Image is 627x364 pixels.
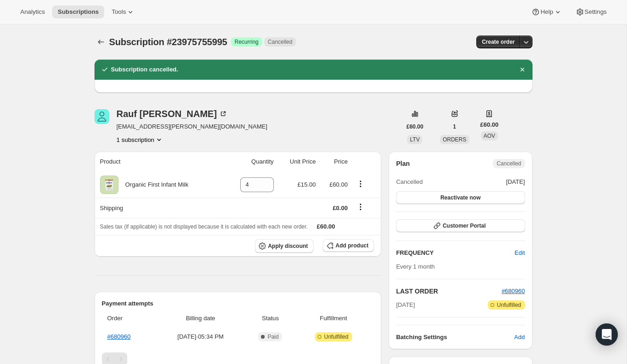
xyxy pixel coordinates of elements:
button: Tools [106,6,141,18]
span: Cancelled [396,177,423,187]
span: Add [514,333,525,342]
span: Paid [267,333,278,341]
span: Recurring [235,38,259,46]
span: Every 1 month [396,263,435,270]
span: Apply discount [268,242,308,250]
th: Order [102,308,156,329]
h2: Subscription cancelled. [111,65,178,74]
button: Analytics [15,6,50,18]
span: Subscriptions [58,8,99,16]
span: Help [540,8,553,16]
button: Shipping actions [353,202,368,212]
span: AOV [484,133,495,139]
span: Reactivate now [440,194,480,201]
span: Subscription #23975755995 [109,37,227,47]
span: £60.00 [329,181,348,188]
button: Apply discount [255,239,313,253]
th: Shipping [95,198,224,218]
th: Product [95,152,224,172]
img: product img [100,176,118,194]
h6: Batching Settings [396,333,514,342]
button: Subscriptions [95,35,107,48]
div: Open Intercom Messenger [596,323,618,346]
span: Status [248,314,293,323]
button: Edit [509,246,530,260]
span: £60.00 [480,120,499,129]
button: Reactivate now [396,191,525,204]
span: [EMAIL_ADDRESS][PERSON_NAME][DOMAIN_NAME] [117,122,267,131]
span: Cancelled [268,38,292,46]
a: #680960 [107,333,131,340]
button: £60.00 [401,120,429,133]
span: [DATE] · 05:34 PM [159,332,242,341]
button: Product actions [117,135,164,144]
span: ORDERS [443,136,466,143]
span: £60.00 [407,123,424,130]
span: Fulfillment [298,314,368,323]
h2: Plan [396,159,410,168]
div: Organic First Infant Milk [118,180,189,189]
span: Customer Portal [443,222,485,229]
button: Add [509,330,530,345]
a: #680960 [502,288,525,294]
button: Subscriptions [52,6,104,18]
button: Customer Portal [396,219,525,232]
button: Add product [323,239,374,252]
span: Rauf Javadov [95,109,109,124]
button: Create order [476,35,520,48]
span: Add product [336,242,368,249]
span: [DATE] [396,300,415,310]
span: £0.00 [333,205,348,211]
h2: FREQUENCY [396,248,515,258]
button: #680960 [502,287,525,296]
button: Product actions [353,179,368,189]
button: Dismiss notification [516,63,529,76]
span: [DATE] [506,177,525,187]
button: Settings [570,6,612,18]
th: Unit Price [277,152,319,172]
div: Rauf [PERSON_NAME] [117,109,228,118]
button: Help [526,6,568,18]
span: £60.00 [317,223,335,230]
span: Cancelled [497,160,521,167]
span: Edit [515,248,525,258]
th: Quantity [224,152,277,172]
span: 1 [453,123,456,130]
span: Unfulfilled [497,301,521,309]
span: Create order [482,38,515,46]
span: Sales tax (if applicable) is not displayed because it is calculated with each new order. [100,223,308,230]
span: LTV [410,136,420,143]
span: Billing date [159,314,242,323]
span: Settings [585,8,607,16]
th: Price [319,152,350,172]
h2: Payment attempts [102,299,374,308]
span: Analytics [20,8,45,16]
h2: LAST ORDER [396,287,502,296]
button: 1 [448,120,462,133]
span: Unfulfilled [324,333,349,341]
span: £15.00 [297,181,316,188]
span: Tools [112,8,126,16]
